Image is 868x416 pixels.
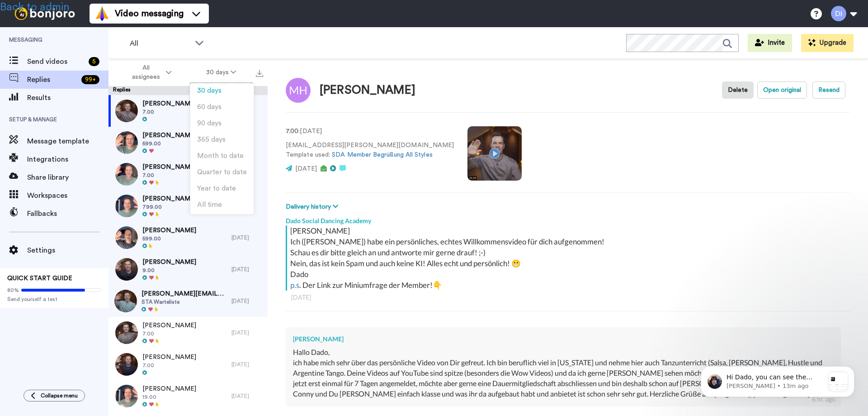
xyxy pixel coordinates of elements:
button: Collapse menu [24,390,85,402]
span: Month to date [197,153,244,159]
img: 2632ebcd-79e5-4346-b4fa-be28507fd535-thumb.jpg [115,163,138,186]
span: 599.00 [142,140,196,147]
span: Integrations [27,154,108,165]
img: 0a5e0ed5-4776-469c-8ea4-968e8eb3817a-thumb.jpg [115,226,138,249]
div: 99 + [81,75,99,84]
div: [PERSON_NAME] [320,84,415,97]
span: 7.00 [142,108,196,115]
img: ec042a3b-4def-4cc7-9935-8893932f6e17-thumb.jpg [115,131,138,154]
span: 19.00 [142,393,196,401]
span: [PERSON_NAME] [142,353,196,362]
div: Replies [108,86,268,95]
p: [EMAIL_ADDRESS][PERSON_NAME][DOMAIN_NAME] Template used: [286,141,454,160]
span: Results [27,92,108,103]
div: [DATE] [231,266,263,273]
img: Image of Matthias Haberzettl [286,78,311,103]
button: Resend [812,81,845,99]
span: 599.00 [142,235,196,242]
span: [DATE] [295,166,317,172]
button: Export all results that match these filters now. [253,66,266,79]
a: [PERSON_NAME]799.00[DATE] [108,190,268,222]
span: [PERSON_NAME][EMAIL_ADDRESS][DOMAIN_NAME] [142,289,227,298]
span: Workspaces [27,190,108,201]
button: All assignees [110,60,189,85]
p: : [DATE] [286,127,454,136]
div: [DATE] [231,297,263,305]
div: Dado Social Dancing Academy [286,212,850,225]
span: 7.00 [142,362,196,369]
span: 30 days [197,87,222,94]
span: [PERSON_NAME] [142,194,196,203]
span: [PERSON_NAME] [142,99,196,108]
span: Send videos [27,56,85,67]
div: [DATE] [291,293,844,302]
span: 9.00 [142,267,196,274]
div: 5 [89,57,99,66]
span: Year to date [197,185,236,192]
button: Invite [748,34,792,52]
img: export.svg [256,70,263,77]
a: [PERSON_NAME]7.00[DATE] [108,349,268,380]
div: [PERSON_NAME] [293,335,834,344]
span: Video messaging [115,7,184,20]
img: 68d342a0-2cfb-471d-b5b0-5f61eb65d094-thumb.jpg [115,195,138,217]
span: [PERSON_NAME] [142,226,196,235]
div: [DATE] [231,361,263,368]
a: SDA Member Begrüßung All Styles [332,152,432,158]
div: ich habe mich sehr über das persönliche Video von Dir gefreut. Ich bin beruflich viel in [US_STAT... [293,358,834,399]
div: [DATE] [231,392,263,400]
span: Fallbacks [27,208,108,219]
img: 586380fa-fbde-4cf4-b596-f9c64f3fbadd-thumb.jpg [115,258,138,281]
span: Message template [27,136,108,147]
span: All [130,38,190,49]
img: vm-color.svg [95,6,109,21]
button: Delete [722,81,754,99]
div: [PERSON_NAME] Ich ([PERSON_NAME]) habe ein persönliches, echtes Willkommensvideo für dich aufgeno... [290,225,848,291]
span: [PERSON_NAME] [142,131,196,140]
div: Hallo Dado, [293,347,834,358]
a: [PERSON_NAME][EMAIL_ADDRESS][DOMAIN_NAME]STA Warteliste[DATE] [108,285,268,317]
a: p.s [290,280,299,290]
img: 45fe858f-5d18-4f6d-b6bf-f11ae9e880e8-thumb.jpg [114,290,137,312]
a: [PERSON_NAME]19.00[DATE] [108,380,268,412]
span: QUICK START GUIDE [7,275,72,282]
img: 56175071-5eb8-4371-bf93-649e4ae4b4c9-thumb.jpg [115,100,138,122]
span: 60 days [197,104,222,110]
span: Quarter to date [197,169,247,176]
span: [PERSON_NAME] [142,163,196,172]
a: [PERSON_NAME]599.00[DATE] [108,127,268,158]
span: Send yourself a test [7,296,101,303]
span: 365 days [197,136,226,143]
span: All time [197,201,222,208]
iframe: Intercom notifications message [687,348,868,411]
button: Open original [757,81,807,99]
span: 7.00 [142,330,196,337]
span: [PERSON_NAME] [142,384,196,393]
a: [PERSON_NAME]599.00[DATE] [108,222,268,253]
div: [DATE] [231,234,263,241]
span: Settings [27,245,108,256]
a: [PERSON_NAME]7.006 hr. ago [108,95,268,127]
span: Share library [27,172,108,183]
a: [PERSON_NAME]7.00[DATE] [108,158,268,190]
img: 487fafec-d23a-4c5e-bf96-3fc1b20b1fe6-thumb.jpg [115,321,138,344]
div: [DATE] [231,329,263,336]
strong: 7.00 [286,128,298,134]
button: 30 days [189,64,254,81]
img: ae18928f-a86a-48f7-b2e5-38c966374dec-thumb.jpg [115,385,138,407]
button: Delivery history [286,202,341,212]
a: [PERSON_NAME]9.00[DATE] [108,253,268,285]
span: [PERSON_NAME] [142,321,196,330]
span: 7.00 [142,172,196,179]
span: STA Warteliste [142,298,227,306]
span: [PERSON_NAME] [142,258,196,267]
span: 80% [7,287,19,294]
button: Upgrade [801,34,854,52]
span: Collapse menu [41,392,78,399]
a: [PERSON_NAME]7.00[DATE] [108,317,268,349]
